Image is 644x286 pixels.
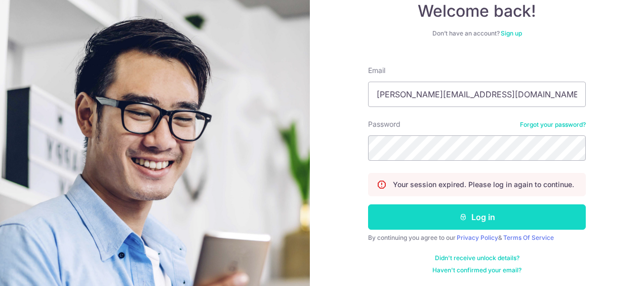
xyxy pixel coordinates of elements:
[501,29,522,37] a: Sign up
[368,82,586,107] input: Enter your Email
[368,65,385,76] label: Email
[393,180,574,190] p: Your session expired. Please log in again to continue.
[520,121,586,129] a: Forgot your password?
[368,119,400,129] label: Password
[368,29,586,38] div: Don’t have an account?
[432,266,521,274] a: Haven't confirmed your email?
[368,204,586,230] button: Log in
[368,1,586,21] h4: Welcome back!
[435,254,519,262] a: Didn't receive unlock details?
[503,234,554,241] a: Terms Of Service
[368,234,586,242] div: By continuing you agree to our &
[457,234,498,241] a: Privacy Policy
